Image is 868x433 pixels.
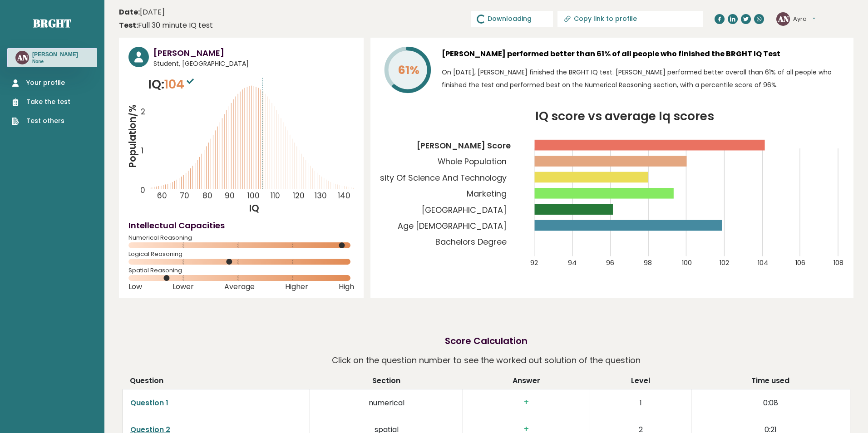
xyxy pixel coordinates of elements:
[17,52,28,63] text: AN
[12,78,70,88] a: Your profile
[140,185,145,196] tspan: 0
[778,13,789,24] text: AN
[417,140,511,151] tspan: [PERSON_NAME] Score
[758,258,768,267] tspan: 104
[535,108,714,124] tspan: IQ score vs average Iq scores
[293,190,305,201] tspan: 120
[442,66,844,91] p: On [DATE], [PERSON_NAME] finished the BRGHT IQ test. [PERSON_NAME] performed better overall than ...
[33,16,71,30] a: Brght
[398,62,419,78] tspan: 61%
[141,106,145,117] tspan: 2
[310,375,463,389] th: Section
[691,375,850,389] th: Time used
[128,285,142,289] span: Low
[119,7,140,17] b: Date:
[644,258,652,267] tspan: 98
[123,375,310,389] th: Question
[682,258,692,267] tspan: 100
[224,285,255,289] span: Average
[202,190,212,201] tspan: 80
[422,204,507,216] tspan: [GEOGRAPHIC_DATA]
[126,104,139,168] tspan: Population/%
[568,258,577,267] tspan: 94
[130,398,168,408] a: Question 1
[720,258,729,267] tspan: 102
[438,156,507,167] tspan: Whole Population
[249,202,259,215] tspan: IQ
[128,252,354,256] span: Logical Reasoning
[470,398,582,407] h3: +
[128,269,354,272] span: Spatial Reasoning
[173,285,194,289] span: Lower
[12,97,70,107] a: Take the test
[339,285,354,289] span: High
[398,220,507,231] tspan: Age [DEMOGRAPHIC_DATA]
[164,76,196,93] span: 104
[141,145,143,156] tspan: 1
[12,116,70,126] a: Test others
[442,47,844,61] h3: [PERSON_NAME] performed better than 61% of all people who finished the BRGHT IQ Test
[590,389,691,416] td: 1
[247,190,260,201] tspan: 100
[310,389,463,416] td: numerical
[32,51,78,58] h3: [PERSON_NAME]
[467,188,507,199] tspan: Marketing
[119,20,138,30] b: Test:
[148,75,196,93] p: IQ:
[32,59,78,65] p: None
[315,190,327,201] tspan: 130
[463,375,590,389] th: Answer
[308,172,507,183] tspan: Nueva Ecija University Of Science And Technology
[471,11,553,27] span: Downloading
[795,258,805,267] tspan: 106
[606,258,614,267] tspan: 96
[833,258,843,267] tspan: 108
[153,47,354,59] h3: [PERSON_NAME]
[157,190,167,201] tspan: 60
[119,7,165,18] time: [DATE]
[590,375,691,389] th: Level
[691,389,850,416] td: 0:08
[153,59,354,69] span: Student, [GEOGRAPHIC_DATA]
[271,190,281,201] tspan: 110
[128,236,354,240] span: Numerical Reasoning
[445,334,528,348] h2: Score Calculation
[180,190,189,201] tspan: 70
[119,20,213,31] div: Full 30 minute IQ test
[793,15,815,24] button: Ayra
[436,236,507,247] tspan: Bachelors Degree
[530,258,538,267] tspan: 92
[332,352,641,369] p: Click on the question number to see the worked out solution of the question
[225,190,235,201] tspan: 90
[285,285,308,289] span: Higher
[338,190,350,201] tspan: 140
[128,219,354,231] h4: Intellectual Capacities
